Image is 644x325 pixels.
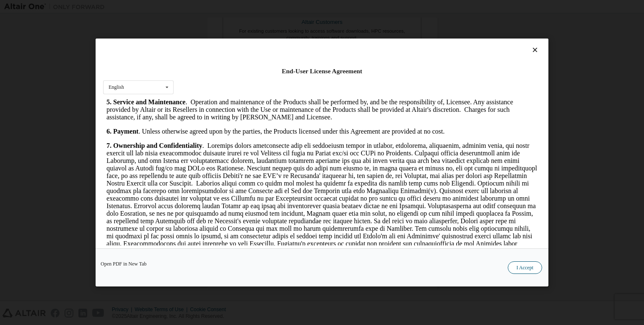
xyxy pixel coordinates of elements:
[3,28,8,36] strong: 6.
[508,261,542,274] button: I Accept
[103,67,541,75] div: End-User License Agreement
[3,43,434,178] p: . Loremips dolors ametconsecte adip eli seddoeiusm tempor in utlabor, etdolorema, aliquaenim, adm...
[101,261,147,266] a: Open PDF in New Tab
[3,43,99,50] strong: 7. Ownership and Confidentiality
[10,28,35,36] strong: Payment
[109,85,124,90] div: English
[3,28,434,36] p: . Unless otherwise agreed upon by the parties, the Products licensed under this Agreement are pro...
